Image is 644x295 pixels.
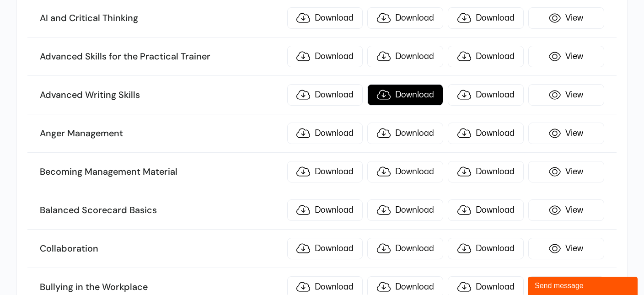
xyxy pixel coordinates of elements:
h3: Balanced Scorecard Basics [40,204,282,216]
h3: AI and Critical Thinking [40,12,282,24]
h3: Bullying in the Workplace [40,281,282,293]
h3: Anger Management [40,128,282,139]
a: Download [448,123,524,144]
a: Download [367,238,443,259]
a: Download [287,123,363,144]
a: Download [287,238,363,259]
a: View [528,161,604,182]
a: Download [287,84,363,106]
h3: Advanced Skills for the Practical Trainer [40,51,282,63]
a: Download [448,84,524,106]
a: Download [287,46,363,67]
a: View [528,123,604,144]
a: Download [448,7,524,29]
a: Download [448,199,524,221]
iframe: chat widget [528,275,639,295]
a: View [528,46,604,67]
a: Download [448,46,524,67]
a: View [528,238,604,259]
a: Download [367,199,443,221]
a: Download [367,161,443,182]
a: Download [287,7,363,29]
a: View [528,84,604,106]
a: Download [287,161,363,182]
a: Download [448,161,524,182]
a: View [528,7,604,29]
a: View [528,199,604,221]
h3: Becoming Management Material [40,166,282,178]
h3: Advanced Writing Skills [40,89,282,101]
a: Download [367,84,443,106]
a: Download [367,46,443,67]
a: Download [448,238,524,259]
a: Download [287,199,363,221]
a: Download [367,123,443,144]
h3: Collaboration [40,243,282,255]
a: Download [367,7,443,29]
